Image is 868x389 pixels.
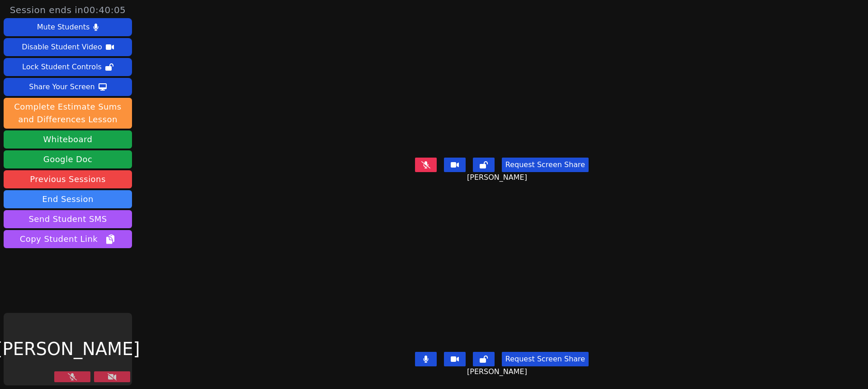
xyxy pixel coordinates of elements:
[4,190,132,208] button: End Session
[4,210,132,228] button: Send Student SMS
[29,80,95,94] div: Share Your Screen
[4,170,132,188] a: Previous Sessions
[4,230,132,248] button: Copy Student Link
[502,158,589,172] button: Request Screen Share
[4,98,132,129] button: Complete Estimate Sums and Differences Lesson
[4,150,132,168] a: Google Doc
[22,40,102,54] div: Disable Student Video
[4,38,132,56] button: Disable Student Video
[467,366,529,377] span: [PERSON_NAME]
[4,58,132,76] button: Lock Student Controls
[4,18,132,36] button: Mute Students
[20,233,116,245] span: Copy Student Link
[10,4,126,16] span: Session ends in
[4,130,132,149] button: Whiteboard
[4,78,132,96] button: Share Your Screen
[84,5,126,15] time: 00:40:05
[467,172,529,183] span: [PERSON_NAME]
[502,352,589,366] button: Request Screen Share
[4,313,132,385] div: [PERSON_NAME]
[22,60,102,74] div: Lock Student Controls
[37,20,90,34] div: Mute Students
